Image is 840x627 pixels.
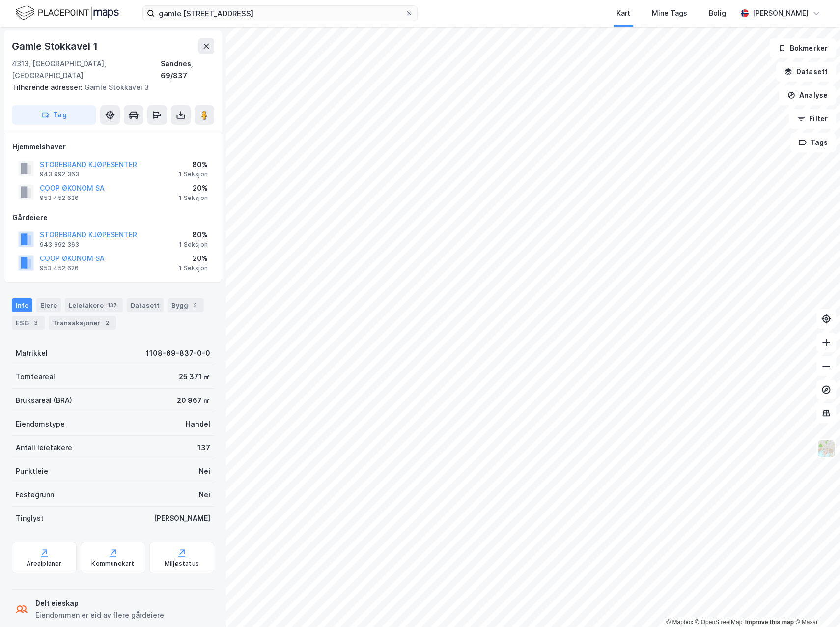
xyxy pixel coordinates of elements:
button: Bokmerker [770,38,836,58]
div: Miljøstatus [165,560,199,568]
button: Tag [12,105,96,125]
div: Kommunekart [91,560,134,568]
div: Hjemmelshaver [12,141,214,153]
div: Festegrunn [16,489,54,501]
div: Mine Tags [652,7,687,19]
div: Nei [199,489,210,501]
div: 2 [102,318,112,328]
div: [PERSON_NAME] [753,7,809,19]
div: 20 967 ㎡ [177,395,210,406]
div: Eiendommen er eid av flere gårdeiere [35,609,164,621]
a: OpenStreetMap [695,619,743,626]
div: Bygg [168,298,204,312]
div: Kart [616,7,630,19]
div: Antall leietakere [16,442,72,454]
div: Info [12,298,32,312]
div: 80% [179,159,208,171]
span: Tilhørende adresser: [12,83,84,91]
div: Punktleie [16,465,48,477]
div: 1 Seksjon [179,171,208,178]
div: Gamle Stokkavei 1 [12,38,100,54]
div: 1 Seksjon [179,241,208,249]
img: Z [817,439,836,458]
div: 25 371 ㎡ [179,371,210,383]
div: Transaksjoner [49,316,116,330]
div: Sandnes, 69/837 [161,58,214,82]
div: Delt eieskap [35,598,164,609]
div: 943 992 363 [40,171,79,178]
a: Improve this map [745,619,794,626]
div: Nei [199,465,210,477]
button: Datasett [776,62,836,82]
div: 137 [197,442,210,454]
div: 943 992 363 [40,241,79,249]
a: Mapbox [666,619,693,626]
div: 137 [106,300,119,310]
div: 953 452 626 [40,264,79,272]
div: 2 [190,300,200,310]
div: Gamle Stokkavei 3 [12,82,206,93]
div: Matrikkel [16,347,48,359]
div: Bruksareal (BRA) [16,395,72,406]
div: 953 452 626 [40,194,79,202]
div: Kontrollprogram for chat [791,580,840,627]
iframe: Chat Widget [791,580,840,627]
div: Handel [186,418,210,430]
div: 20% [179,253,208,264]
div: Tinglyst [16,513,44,524]
div: Gårdeiere [12,212,214,224]
div: 4313, [GEOGRAPHIC_DATA], [GEOGRAPHIC_DATA] [12,58,161,82]
div: Bolig [709,7,726,19]
div: 20% [179,182,208,194]
div: Leietakere [65,298,123,312]
button: Analyse [779,85,836,105]
div: 1108-69-837-0-0 [146,347,210,359]
div: Tomteareal [16,371,55,383]
div: ESG [12,316,45,330]
input: Søk på adresse, matrikkel, gårdeiere, leietakere eller personer [155,6,405,21]
button: Tags [790,133,836,152]
div: 80% [179,229,208,241]
div: Arealplaner [27,560,61,568]
div: [PERSON_NAME] [154,513,210,524]
button: Filter [789,109,836,129]
div: 3 [31,318,41,328]
div: 1 Seksjon [179,264,208,272]
img: logo.f888ab2527a4732fd821a326f86c7f29.svg [16,4,119,22]
div: Eiere [36,298,61,312]
div: 1 Seksjon [179,194,208,202]
div: Eiendomstype [16,418,65,430]
div: Datasett [127,298,164,312]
